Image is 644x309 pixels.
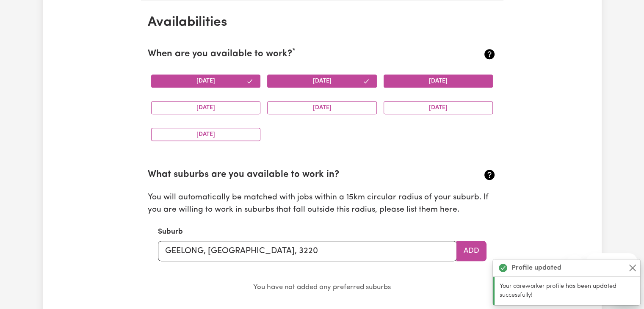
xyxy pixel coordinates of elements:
[151,128,261,141] button: [DATE]
[267,74,377,88] button: [DATE]
[456,241,486,261] button: Add to preferred suburbs
[158,241,457,261] input: e.g. North Bondi, New South Wales
[151,74,261,88] button: [DATE]
[148,49,439,60] h2: When are you available to work?
[384,74,493,88] button: [DATE]
[384,101,493,114] button: [DATE]
[151,101,261,114] button: [DATE]
[158,226,183,237] label: Suburb
[500,282,635,300] p: Your careworker profile has been updated successfully!
[5,6,51,13] span: Need any help?
[586,253,637,272] iframe: Message from company
[566,255,583,272] iframe: Close message
[511,263,561,273] strong: Profile updated
[148,169,439,181] h2: What suburbs are you available to work in?
[148,14,497,30] h2: Availabilities
[267,101,377,114] button: [DATE]
[148,192,497,216] p: You will automatically be matched with jobs within a 15km circular radius of your suburb. If you ...
[253,284,391,291] small: You have not added any preferred suburbs
[627,263,638,273] button: Close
